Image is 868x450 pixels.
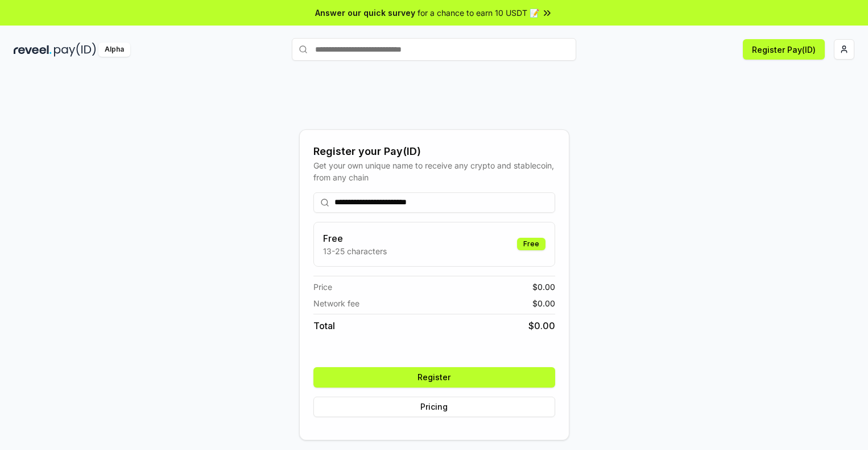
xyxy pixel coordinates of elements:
[315,7,415,19] span: Answer our quick survey
[517,238,545,250] div: Free
[528,319,555,333] span: $ 0.00
[313,319,335,333] span: Total
[418,7,539,19] span: for a chance to earn 10 USDT 📝
[313,281,332,293] span: Price
[313,397,555,417] button: Pricing
[532,281,555,293] span: $ 0.00
[14,43,52,57] img: reveel_dark
[98,43,130,57] div: Alpha
[323,232,387,245] h3: Free
[323,245,387,257] p: 13-25 characters
[743,39,825,60] button: Register Pay(ID)
[313,159,555,183] div: Get your own unique name to receive any crypto and stablecoin, from any chain
[54,43,96,57] img: pay_id
[532,297,555,309] span: $ 0.00
[313,367,555,388] button: Register
[313,144,555,159] div: Register your Pay(ID)
[313,297,359,309] span: Network fee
